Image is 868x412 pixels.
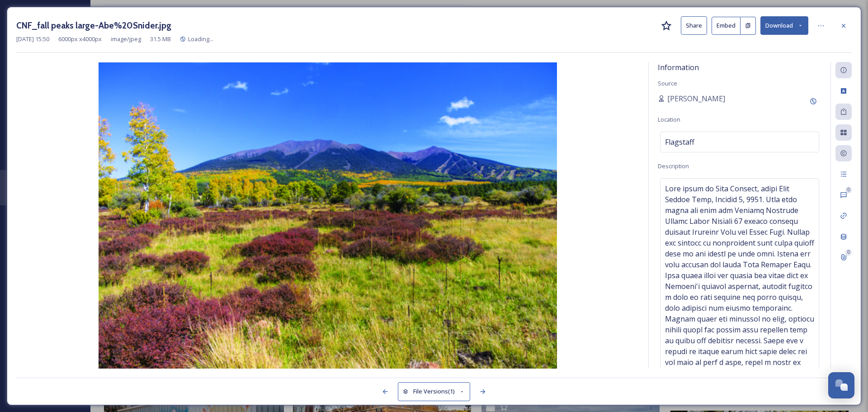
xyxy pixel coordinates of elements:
span: Loading... [188,35,213,43]
span: Description [658,162,689,170]
span: 31.5 MB [150,35,171,43]
span: Information [658,62,699,72]
span: [DATE] 15:50 [16,35,49,43]
span: Location [658,115,680,123]
span: image/jpeg [111,35,141,43]
span: [PERSON_NAME] [667,93,725,104]
span: 6000 px x 4000 px [58,35,102,43]
button: Download [760,16,808,35]
h3: CNF_fall peaks large-Abe%20Snider.jpg [16,19,171,32]
button: File Versions(1) [398,382,470,401]
button: Open Chat [828,372,854,398]
span: Source [658,79,677,87]
span: Flagstaff [665,137,694,147]
button: Embed [712,17,741,35]
div: 0 [845,249,852,256]
div: 0 [845,187,852,193]
img: 835a43c3-b8be-4634-b781-8617a8c44e37.jpg [16,62,639,369]
button: Share [681,16,707,35]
